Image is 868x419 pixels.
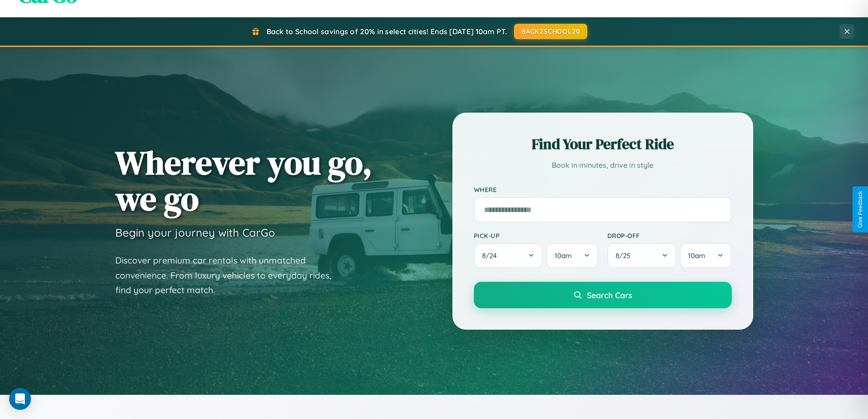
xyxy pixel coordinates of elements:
button: BACK2SCHOOL20 [514,24,587,39]
label: Pick-up [474,232,598,239]
span: Back to School savings of 20% in select cities! Ends [DATE] 10am PT. [267,27,507,36]
span: Search Cars [587,290,632,300]
button: 10am [546,243,598,268]
label: Where [474,186,732,193]
button: 10am [680,243,731,268]
button: Search Cars [474,282,732,308]
p: Book in minutes, drive in style [474,159,732,172]
span: 10am [688,251,705,260]
p: Discover premium car rentals with unmatched convenience. From luxury vehicles to everyday rides, ... [115,253,343,298]
span: 10am [555,251,572,260]
div: Give Feedback [857,191,863,228]
h2: Find Your Perfect Ride [474,134,732,154]
h3: Begin your journey with CarGo [115,226,275,239]
div: Open Intercom Messenger [9,388,31,410]
span: 8 / 24 [482,251,501,260]
button: 8/25 [607,243,677,268]
h1: Wherever you go, we go [115,145,372,217]
span: 8 / 25 [616,251,635,260]
button: 8/24 [474,243,543,268]
label: Drop-off [607,232,732,239]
